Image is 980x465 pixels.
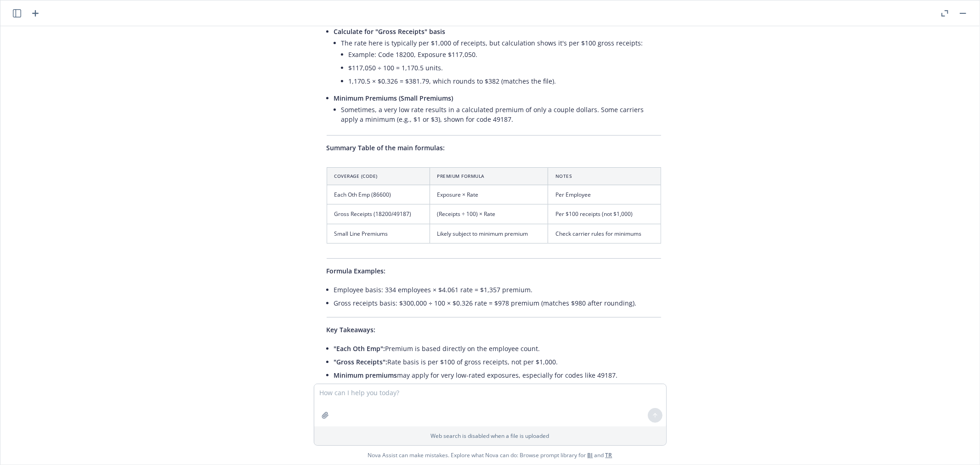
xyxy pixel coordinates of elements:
li: The rate here is typically per $1,000 of receipts, but calculation shows it's per $100 gross rece... [341,36,661,90]
td: Likely subject to minimum premium [430,224,548,243]
span: Minimum Premiums (Small Premiums) [334,94,453,102]
li: may apply for very low-rated exposures, especially for codes like 49187. [334,369,661,382]
a: BI [588,451,593,459]
li: Employee basis: 334 employees × $4.061 rate = $1,357 premium. [334,283,661,296]
span: "Gross Receipts": [334,357,388,366]
span: Formula Examples: [327,267,386,275]
li: Example: Code 18200, Exposure $117,050. [349,48,661,61]
span: Minimum premiums [334,371,397,380]
td: Per Employee [548,185,661,204]
span: Calculate for "Gross Receipts" basis [334,27,446,36]
p: Web search is disabled when a file is uploaded [320,432,661,440]
span: "Each Oth Emp": [334,344,385,353]
th: Notes [548,168,661,185]
td: Small Line Premiums [327,224,430,243]
li: Gross receipts basis: $300,000 ÷ 100 × $0.326 rate = $978 premium (matches $980 after rounding). [334,296,661,310]
li: Rate basis is per $100 of gross receipts, not per $1,000. [334,355,661,369]
a: TR [606,451,612,459]
span: Nova Assist can make mistakes. Explore what Nova can do: Browse prompt library for and [368,446,612,465]
td: Gross Receipts (18200/49187) [327,204,430,224]
td: Check carrier rules for minimums [548,224,661,243]
li: Premium is based directly on the employee count. [334,342,661,355]
span: Key Takeaways: [327,325,376,334]
td: Exposure × Rate [430,185,548,204]
li: 1,170.5 × $0.326 = $381.79, which rounds to $382 (matches the file). [349,74,661,88]
td: (Receipts ÷ 100) × Rate [430,204,548,224]
li: Sometimes, a very low rate results in a calculated premium of only a couple dollars. Some carrier... [341,103,661,126]
span: Summary Table of the main formulas: [327,143,445,152]
td: Each Oth Emp (86600) [327,185,430,204]
th: Premium Formula [430,168,548,185]
td: Per $100 receipts (not $1,000) [548,204,661,224]
th: Coverage (Code) [327,168,430,185]
li: $117,050 ÷ 100 = 1,170.5 units. [349,61,661,74]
